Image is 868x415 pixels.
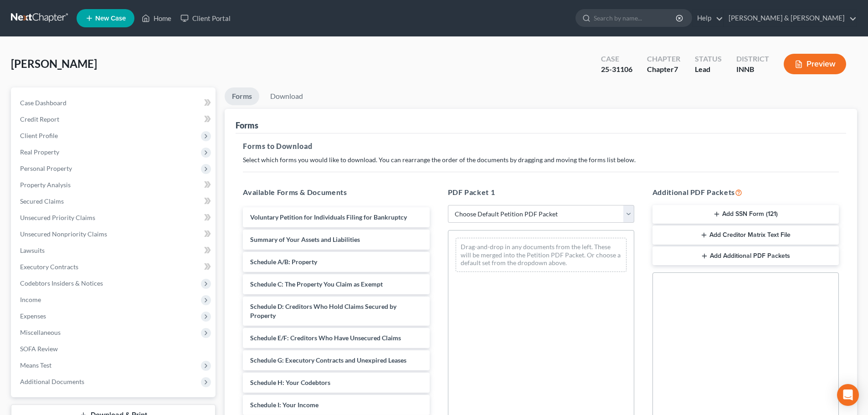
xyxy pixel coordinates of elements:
[695,64,722,75] div: Lead
[20,99,67,107] span: Case Dashboard
[13,242,216,259] a: Lawsuits
[693,10,723,26] a: Help
[20,115,59,123] span: Credit Report
[652,187,839,198] h5: Additional PDF Packets
[784,54,846,74] button: Preview
[95,15,126,22] span: New Case
[674,65,678,73] span: 7
[176,10,235,26] a: Client Portal
[601,54,632,64] div: Case
[250,280,383,288] span: Schedule C: The Property You Claim as Exempt
[20,132,58,139] span: Client Profile
[250,401,318,409] span: Schedule I: Your Income
[13,341,216,357] a: SOFA Review
[20,312,46,320] span: Expenses
[243,155,839,164] p: Select which forms you would like to download. You can rearrange the order of the documents by dr...
[20,361,51,369] span: Means Test
[594,10,677,26] input: Search by name...
[13,111,216,128] a: Credit Report
[652,205,839,224] button: Add SSN Form (121)
[225,87,259,105] a: Forms
[695,54,722,64] div: Status
[250,258,317,266] span: Schedule A/B: Property
[647,54,680,64] div: Chapter
[20,279,103,287] span: Codebtors Insiders & Notices
[250,236,360,243] span: Summary of Your Assets and Liabilities
[13,177,216,193] a: Property Analysis
[250,379,330,386] span: Schedule H: Your Codebtors
[137,10,176,26] a: Home
[20,296,41,303] span: Income
[243,141,839,152] h5: Forms to Download
[20,378,84,385] span: Additional Documents
[20,148,59,156] span: Real Property
[13,210,216,226] a: Unsecured Priority Claims
[652,246,839,266] button: Add Additional PDF Packets
[652,225,839,245] button: Add Creditor Matrix Text File
[20,197,64,205] span: Secured Claims
[20,345,58,353] span: SOFA Review
[456,238,627,272] div: Drag-and-drop in any documents from the left. These will be merged into the Petition PDF Packet. ...
[20,263,78,271] span: Executory Contracts
[20,214,95,221] span: Unsecured Priority Claims
[243,187,429,198] h5: Available Forms & Documents
[736,54,769,64] div: District
[20,164,72,172] span: Personal Property
[263,87,310,105] a: Download
[250,334,401,342] span: Schedule E/F: Creditors Who Have Unsecured Claims
[647,64,680,75] div: Chapter
[601,64,632,75] div: 25-31106
[736,64,769,75] div: INNB
[13,193,216,210] a: Secured Claims
[250,302,396,319] span: Schedule D: Creditors Who Hold Claims Secured by Property
[20,328,61,336] span: Miscellaneous
[236,120,258,131] div: Forms
[13,95,216,111] a: Case Dashboard
[250,213,407,221] span: Voluntary Petition for Individuals Filing for Bankruptcy
[11,57,97,70] span: [PERSON_NAME]
[724,10,857,26] a: [PERSON_NAME] & [PERSON_NAME]
[250,356,406,364] span: Schedule G: Executory Contracts and Unexpired Leases
[20,181,71,189] span: Property Analysis
[20,230,107,238] span: Unsecured Nonpriority Claims
[448,187,634,198] h5: PDF Packet 1
[837,384,859,406] div: Open Intercom Messenger
[20,246,45,254] span: Lawsuits
[13,259,216,275] a: Executory Contracts
[13,226,216,242] a: Unsecured Nonpriority Claims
